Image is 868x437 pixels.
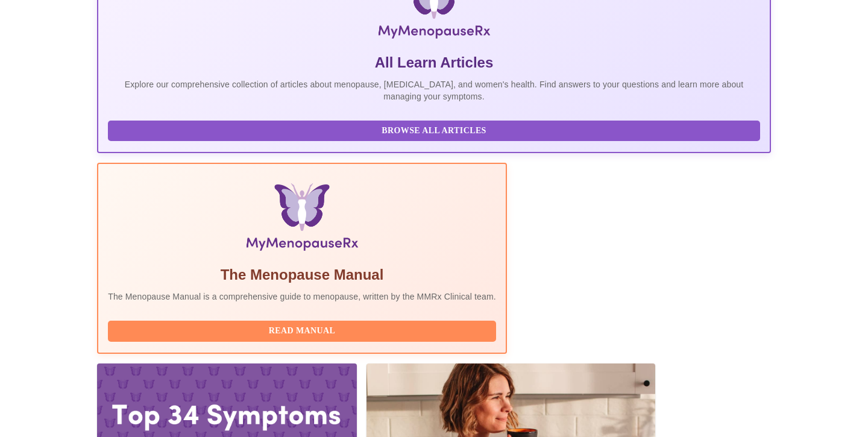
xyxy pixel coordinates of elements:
img: Menopause Manual [169,183,434,256]
span: Read Manual [120,324,484,339]
a: Browse All Articles [108,125,763,135]
h5: The Menopause Manual [108,265,496,285]
h5: All Learn Articles [108,53,760,72]
p: The Menopause Manual is a comprehensive guide to menopause, written by the MMRx Clinical team. [108,291,496,303]
a: Read Manual [108,325,499,335]
button: Read Manual [108,321,496,342]
button: Browse All Articles [108,121,760,142]
span: Browse All Articles [120,124,748,139]
p: Explore our comprehensive collection of articles about menopause, [MEDICAL_DATA], and women's hea... [108,78,760,102]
